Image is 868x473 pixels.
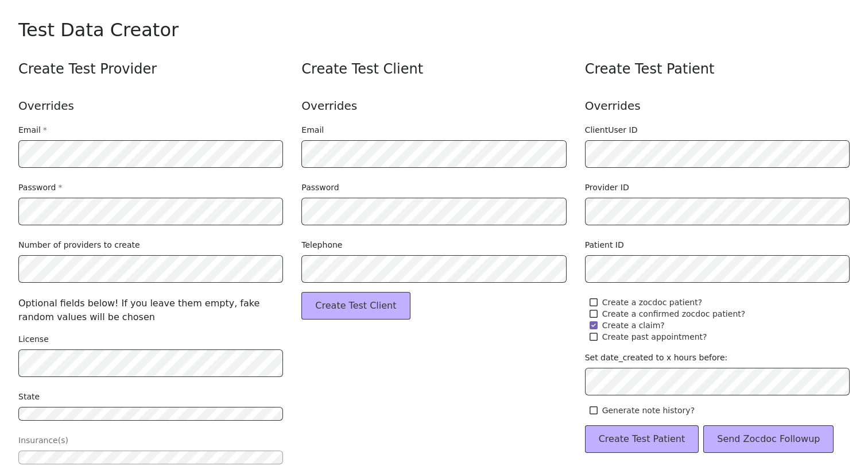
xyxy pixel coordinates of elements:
[18,60,283,78] div: Create Test Provider
[585,182,629,193] label: Provider ID
[602,320,665,331] span: Create a claim?
[18,391,40,402] label: State
[301,60,566,78] div: Create Test Client
[18,124,47,136] label: Email
[18,239,140,251] label: Number of providers to create
[301,97,566,115] div: Overrides
[602,405,695,416] span: Generate note history?
[18,451,283,464] button: open menu
[585,60,850,78] div: Create Test Patient
[301,182,339,193] label: Password
[585,425,699,453] button: Create Test Patient
[18,18,850,41] div: Test Data Creator
[602,308,746,320] span: Create a confirmed zocdoc patient?
[18,407,283,421] button: open menu
[18,333,49,345] label: License
[585,239,624,251] label: Patient ID
[18,182,62,193] label: Password
[301,124,324,136] label: Email
[301,292,410,320] button: Create Test Client
[602,331,707,343] span: Create past appointment?
[18,97,283,115] div: Overrides
[585,124,638,136] label: ClientUser ID
[703,425,834,453] button: Send Zocdoc Followup
[18,434,68,446] label: Insurance(s)
[602,297,702,308] span: Create a zocdoc patient?
[301,239,342,251] label: Telephone
[585,97,850,115] div: Overrides
[585,352,728,363] label: Set date_created to x hours before:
